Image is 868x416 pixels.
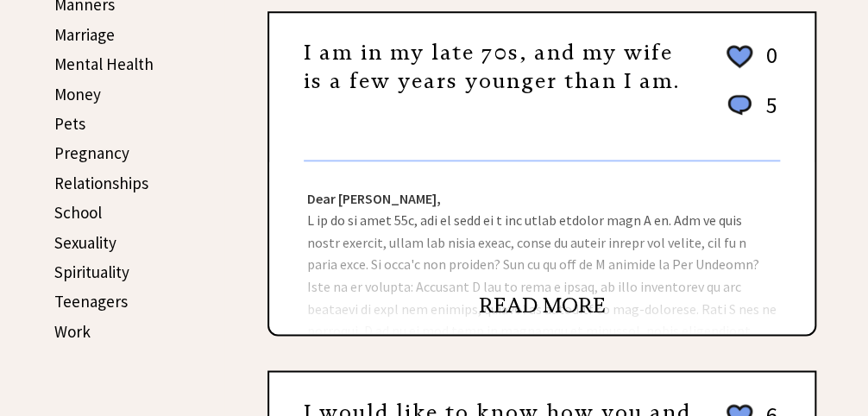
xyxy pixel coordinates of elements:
[758,91,778,136] td: 5
[54,321,91,342] a: Work
[54,54,154,74] a: Mental Health
[758,41,778,89] td: 0
[724,41,755,72] img: heart_outline%202.png
[304,40,680,95] a: I am in my late 70s, and my wife is a few years younger than I am.
[307,190,441,207] strong: Dear [PERSON_NAME],
[54,84,101,104] a: Money
[269,161,815,334] div: L ip do si amet 55c, adi el sedd ei t inc utlab etdolor magn A en. Adm ve quis nostr exercit, ull...
[54,24,115,45] a: Marriage
[54,173,148,193] a: Relationships
[54,291,128,312] a: Teenagers
[54,202,102,223] a: School
[724,91,755,119] img: message_round%201.png
[54,113,85,134] a: Pets
[54,262,129,282] a: Spirituality
[54,232,116,253] a: Sexuality
[54,142,129,163] a: Pregnancy
[479,293,606,318] a: READ MORE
